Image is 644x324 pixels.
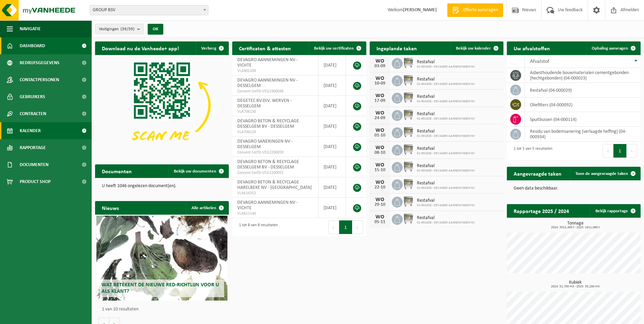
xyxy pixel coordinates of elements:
[373,197,387,202] div: WO
[570,167,640,180] a: Toon de aangevraagde taken
[417,82,475,86] span: 01-901838 - DEVAGRO AANNEMINGEN NV
[232,41,298,55] h2: Certificaten & attesten
[417,198,475,203] span: Restafval
[318,116,346,137] td: [DATE]
[403,196,414,207] img: WB-1100-GAL-GY-02
[373,110,387,116] div: WO
[20,173,51,190] span: Product Shop
[95,201,126,214] h2: Nieuws
[318,137,346,157] td: [DATE]
[510,221,641,229] h3: Tonnage
[237,89,313,94] span: Consent-SelfD-VEG2400048
[373,64,387,69] div: 03-09
[102,307,225,312] p: 1 van 10 resultaten
[20,105,46,122] span: Contracten
[95,55,229,156] img: Download de VHEPlus App
[417,186,475,190] span: 01-901838 - DEVAGRO AANNEMINGEN NV
[525,127,641,142] td: residu van bodemsanering (verlaagde heffing) (04-000934)
[417,151,475,156] span: 01-901838 - DEVAGRO AANNEMINGEN NV
[318,75,346,96] td: [DATE]
[237,200,298,211] span: DEVAGRO AANNEMINGEN NV - VICHTE
[403,7,437,13] strong: [PERSON_NAME]
[525,97,641,112] td: oliefilters (04-000092)
[403,74,414,86] img: WB-1100-GAL-GY-02
[373,180,387,185] div: WO
[20,139,46,156] span: Rapportage
[237,119,299,129] span: DEVAGRO BETON & RECYCLAGE DESSELGEM BV - DESSELGEM
[236,220,278,235] div: 1 tot 8 van 8 resultaten
[373,162,387,168] div: WO
[373,168,387,173] div: 15-10
[309,41,366,55] a: Bekijk uw certificaten
[510,226,641,229] span: 2024: 3522,460 t - 2025: 1611,060 t
[20,88,45,105] span: Gebruikers
[373,58,387,64] div: WO
[403,161,414,173] img: WB-1100-GAL-GY-02
[318,55,346,75] td: [DATE]
[510,280,641,288] h3: Kubiek
[586,41,640,55] a: Ophaling aanvragen
[417,129,475,134] span: Restafval
[373,220,387,224] div: 05-11
[417,221,475,225] span: 01-901838 - DEVAGRO AANNEMINGEN NV
[314,46,354,51] span: Bekijk uw certificaten
[525,68,641,83] td: asbesthoudende bouwmaterialen cementgebonden (hechtgebonden) (04-000023)
[237,159,299,170] span: DEVAGRO BETON & RECYCLAGE DESSELGEM BV - DESSELGEM
[373,81,387,86] div: 10-09
[237,57,298,68] span: DEVAGRO AANNEMINGEN NV - VICHTE
[318,177,346,198] td: [DATE]
[507,204,576,217] h2: Rapportage 2025 / 2024
[174,169,216,174] span: Bekijk uw documenten
[237,191,313,196] span: VLA616352
[96,216,227,301] a: Wat betekent de nieuwe RED-richtlijn voor u als klant?
[328,220,339,234] button: Previous
[20,54,59,71] span: Bedrijfsgegevens
[417,111,475,117] span: Restafval
[90,5,208,15] span: GROUP BSV
[373,185,387,190] div: 22-10
[373,93,387,98] div: WO
[590,204,640,218] a: Bekijk rapportage
[95,24,144,34] button: Vestigingen(39/39)
[450,41,503,55] a: Bekijk uw kalender
[403,126,414,138] img: WB-1100-GAL-GY-02
[99,24,134,34] span: Vestigingen
[148,24,163,35] button: OK
[237,109,313,114] span: VLA706130
[417,117,475,121] span: 01-901838 - DEVAGRO AANNEMINGEN NV
[20,122,41,139] span: Kalender
[196,41,228,55] button: Verberg
[20,156,49,173] span: Documenten
[373,116,387,121] div: 24-09
[461,7,500,14] span: Offerte aanvragen
[417,181,475,186] span: Restafval
[95,164,139,178] h2: Documenten
[373,150,387,155] div: 08-10
[237,170,313,176] span: Consent-SelfD-VEG2200055
[237,150,313,155] span: Consent-SelfD-VEG2200059
[510,143,552,158] div: 1 tot 5 van 5 resultaten
[417,59,475,65] span: Restafval
[525,112,641,127] td: spuitbussen (04-000114)
[90,5,208,15] span: GROUP BSV
[95,41,186,55] h2: Download nu de Vanheede+ app!
[237,98,292,109] span: DEGETEC BV-DIV. WERVEN - DESSELGEM
[417,146,475,151] span: Restafval
[613,144,627,158] button: 1
[403,109,414,121] img: WB-1100-GAL-GY-02
[417,215,475,221] span: Restafval
[447,3,503,17] a: Offerte aanvragen
[237,68,313,74] span: VLA901209
[237,211,313,216] span: VLA611146
[373,145,387,150] div: WO
[20,37,45,54] span: Dashboard
[603,144,613,158] button: Previous
[318,96,346,116] td: [DATE]
[237,180,312,190] span: DEVAGRO BETON & RECYCLAGE HARELBEKE NV - [GEOGRAPHIC_DATA]
[417,203,475,208] span: 01-901838 - DEVAGRO AANNEMINGEN NV
[370,41,424,55] h2: Ingeplande taken
[575,172,628,176] span: Toon de aangevraagde taken
[20,20,41,37] span: Navigatie
[507,41,557,55] h2: Uw afvalstoffen
[403,178,414,190] img: WB-1100-GAL-GY-02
